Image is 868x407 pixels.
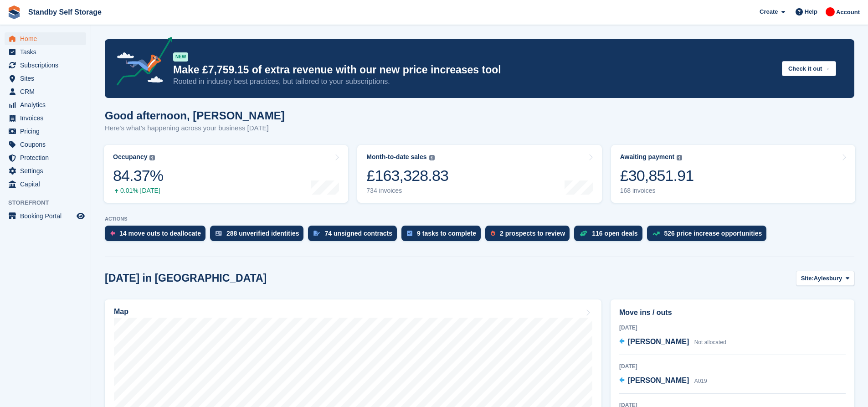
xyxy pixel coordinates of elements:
[619,324,846,332] div: [DATE]
[5,59,86,72] a: menu
[652,232,660,236] img: price_increase_opportunities-93ffe204e8149a01c8c9dc8f82e8f89637d9d84a8eef4429ea346261dce0b2c0.svg
[110,231,115,236] img: move_outs_to_deallocate_icon-f764333ba52eb49d3ac5e1228854f67142a1ed5810a6f6cc68b1a99e826820c5.svg
[429,155,435,160] img: icon-info-grey-7440780725fd019a000dd9b08b2336e03edf1995a4989e88bcd33f0948082b44.svg
[216,231,222,236] img: verify_identity-adf6edd0f0f0b5bbfe63781bf79b02c33cf7c696d77639b501bdc392416b5a36.svg
[628,338,689,345] span: [PERSON_NAME]
[491,231,495,236] img: prospect-51fa495bee0391a8d652442698ab0144808aea92771e9ea1ae160a38d050c398.svg
[173,63,775,77] p: Make £7,759.15 of extra revenue with our new price increases tool
[366,187,448,195] div: 734 invoices
[366,166,448,185] div: £163,328.83
[5,112,86,124] a: menu
[401,226,485,246] a: 9 tasks to complete
[25,5,105,20] a: Standby Self Storage
[75,211,86,222] a: Preview store
[20,178,75,191] span: Capital
[5,138,86,151] a: menu
[7,5,21,19] img: stora-icon-8386f47178a22dfd0bd8f6a31ec36ba5ce8667c1dd55bd0f319d3a0aa187defe.svg
[796,271,854,286] button: Site: Aylesbury
[324,230,392,237] div: 74 unsigned contracts
[611,145,855,203] a: Awaiting payment £30,851.91 168 invoices
[5,32,86,45] a: menu
[313,231,320,236] img: contract_signature_icon-13c848040528278c33f63329250d36e43548de30e8caae1d1a13099fd9432cc5.svg
[485,226,574,246] a: 2 prospects to review
[592,230,637,237] div: 116 open deals
[826,7,835,16] img: Aaron Winter
[407,231,412,236] img: task-75834270c22a3079a89374b754ae025e5fb1db73e45f91037f5363f120a921f8.svg
[619,307,846,318] h2: Move ins / outs
[20,32,75,45] span: Home
[105,123,285,134] p: Here's what's happening across your business [DATE]
[677,155,682,160] img: icon-info-grey-7440780725fd019a000dd9b08b2336e03edf1995a4989e88bcd33f0948082b44.svg
[664,230,762,237] div: 526 price increase opportunities
[620,153,675,161] div: Awaiting payment
[760,7,778,16] span: Create
[5,178,86,191] a: menu
[113,166,163,185] div: 84.37%
[20,46,75,58] span: Tasks
[620,187,694,195] div: 168 invoices
[694,339,726,345] span: Not allocated
[119,230,201,237] div: 14 move outs to deallocate
[801,274,814,283] span: Site:
[619,362,846,371] div: [DATE]
[5,85,86,98] a: menu
[5,151,86,164] a: menu
[619,375,707,387] a: [PERSON_NAME] A019
[580,230,587,237] img: deal-1b604bf984904fb50ccaf53a9ad4b4a5d6e5aea283cecdc64d6e3604feb123c2.svg
[20,165,75,177] span: Settings
[149,155,155,160] img: icon-info-grey-7440780725fd019a000dd9b08b2336e03edf1995a4989e88bcd33f0948082b44.svg
[5,165,86,177] a: menu
[20,98,75,111] span: Analytics
[417,230,476,237] div: 9 tasks to complete
[113,153,147,161] div: Occupancy
[694,378,707,384] span: A019
[20,112,75,124] span: Invoices
[5,72,86,85] a: menu
[20,59,75,72] span: Subscriptions
[20,125,75,138] span: Pricing
[500,230,565,237] div: 2 prospects to review
[5,125,86,138] a: menu
[109,37,173,89] img: price-adjustments-announcement-icon-8257ccfd72463d97f412b2fc003d46551f7dbcb40ab6d574587a9cd5c0d94...
[20,138,75,151] span: Coupons
[574,226,647,246] a: 116 open deals
[647,226,771,246] a: 526 price increase opportunities
[5,98,86,111] a: menu
[308,226,401,246] a: 74 unsigned contracts
[8,198,91,207] span: Storefront
[105,272,267,284] h2: [DATE] in [GEOGRAPHIC_DATA]
[20,151,75,164] span: Protection
[173,52,188,62] div: NEW
[619,336,726,348] a: [PERSON_NAME] Not allocated
[113,187,163,195] div: 0.01% [DATE]
[805,7,817,16] span: Help
[366,153,426,161] div: Month-to-date sales
[20,210,75,222] span: Booking Portal
[105,216,854,222] p: ACTIONS
[628,376,689,384] span: [PERSON_NAME]
[210,226,308,246] a: 288 unverified identities
[620,166,694,185] div: £30,851.91
[20,72,75,85] span: Sites
[104,145,348,203] a: Occupancy 84.37% 0.01% [DATE]
[836,8,860,17] span: Account
[5,46,86,58] a: menu
[105,226,210,246] a: 14 move outs to deallocate
[357,145,601,203] a: Month-to-date sales £163,328.83 734 invoices
[105,109,285,122] h1: Good afternoon, [PERSON_NAME]
[226,230,299,237] div: 288 unverified identities
[814,274,842,283] span: Aylesbury
[173,77,775,87] p: Rooted in industry best practices, but tailored to your subscriptions.
[782,61,836,76] button: Check it out →
[114,308,128,316] h2: Map
[5,210,86,222] a: menu
[20,85,75,98] span: CRM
